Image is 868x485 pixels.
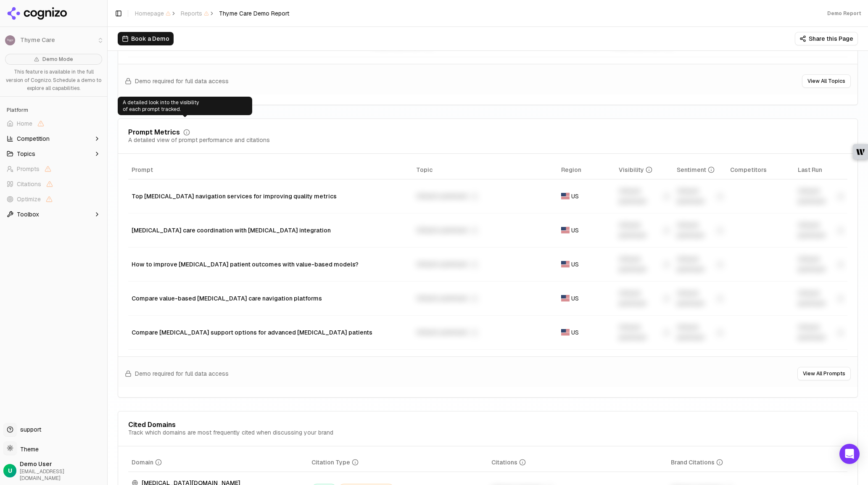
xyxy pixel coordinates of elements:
[20,460,104,468] span: Demo User
[671,458,723,467] div: Brand Citations
[561,261,570,267] img: US flag
[128,161,413,179] th: Prompt
[132,260,409,269] div: How to improve [MEDICAL_DATA] patient outcomes with value-based models?
[619,220,670,240] div: Unlock premium
[416,259,554,269] div: Unlock premium
[677,254,723,274] div: Unlock premium
[802,74,851,88] button: View All Topics
[416,166,433,174] span: Topic
[17,445,39,453] span: Theme
[311,458,359,467] div: Citation Type
[673,161,726,179] th: sentiment
[488,453,668,472] th: totalCitationCount
[561,166,581,174] span: Region
[17,195,41,203] span: Optimize
[8,467,12,475] span: U
[667,453,847,472] th: brandCitationCount
[730,166,767,174] span: Competitors
[42,56,73,63] span: Demo Mode
[615,161,673,179] th: brandMentionRate
[128,129,180,136] div: Prompt Metrics
[132,226,409,235] div: [MEDICAL_DATA] care coordination with [MEDICAL_DATA] integration
[132,294,409,303] div: Compare value-based [MEDICAL_DATA] care navigation platforms
[561,193,570,199] img: US flag
[20,468,104,482] span: [EMAIL_ADDRESS][DOMAIN_NAME]
[558,161,616,179] th: Region
[677,166,715,174] div: Sentiment
[413,161,558,179] th: Topic
[132,192,409,200] div: Top [MEDICAL_DATA] navigation services for improving quality metrics
[181,9,209,18] span: Reports
[795,32,858,45] button: Share this Page
[619,166,652,174] div: Visibility
[128,422,176,428] div: Cited Domains
[561,329,570,335] img: US flag
[132,328,409,337] div: Compare [MEDICAL_DATA] support options for advanced [MEDICAL_DATA] patients
[219,9,289,18] span: Thyme Care Demo Report
[17,150,35,158] span: Topics
[839,444,860,464] div: Open Intercom Messenger
[798,186,844,206] div: Unlock premium
[3,132,104,145] button: Competition
[619,254,670,274] div: Unlock premium
[118,32,174,45] button: Book a Demo
[308,453,488,472] th: citationTypes
[571,328,579,337] span: US
[798,254,844,274] div: Unlock premium
[571,294,579,303] span: US
[128,428,333,437] div: Track which domains are most frequently cited when discussing your brand
[17,180,41,188] span: Citations
[727,161,794,179] th: Competitors
[561,295,570,301] img: US flag
[3,208,104,221] button: Toolbox
[3,147,104,161] button: Topics
[5,68,102,93] p: This feature is available in the full version of Cognizo. Schedule a demo to explore all capabili...
[118,97,252,115] div: A detailed look into the visibility of each prompt tracked.
[128,136,270,144] div: A detailed view of prompt performance and citations
[798,288,844,308] div: Unlock premium
[827,10,861,17] div: Demo Report
[797,367,851,380] button: View All Prompts
[135,77,229,85] span: Demo required for full data access
[798,166,822,174] span: Last Run
[491,458,526,467] div: Citations
[135,9,171,18] span: Homepage
[677,322,723,343] div: Unlock premium
[132,166,153,174] span: Prompt
[17,134,50,143] span: Competition
[571,260,579,269] span: US
[416,327,554,337] div: Unlock premium
[135,9,289,18] nav: breadcrumb
[619,186,670,206] div: Unlock premium
[135,369,229,378] span: Demo required for full data access
[561,227,570,233] img: US flag
[677,220,723,240] div: Unlock premium
[619,288,670,308] div: Unlock premium
[798,322,844,343] div: Unlock premium
[798,220,844,240] div: Unlock premium
[677,288,723,308] div: Unlock premium
[128,161,847,350] div: Data table
[619,322,670,343] div: Unlock premium
[17,425,41,434] span: support
[571,226,579,235] span: US
[794,161,847,179] th: Last Run
[128,453,308,472] th: domain
[17,119,32,128] span: Home
[3,103,104,117] div: Platform
[416,191,554,201] div: Unlock premium
[132,458,162,467] div: Domain
[416,293,554,303] div: Unlock premium
[17,210,39,219] span: Toolbox
[17,165,40,173] span: Prompts
[677,186,723,206] div: Unlock premium
[416,225,554,235] div: Unlock premium
[571,192,579,200] span: US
